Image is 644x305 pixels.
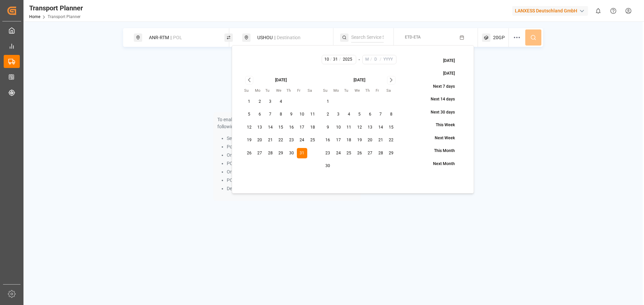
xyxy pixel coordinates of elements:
[512,4,591,17] button: LANXESS Deutschland GmbH
[286,135,297,146] button: 23
[333,88,344,94] th: Monday
[375,135,386,146] button: 21
[227,177,357,184] li: POD and Service String
[405,35,421,40] span: ETD-ETA
[255,135,265,146] button: 20
[375,109,386,120] button: 7
[170,35,182,40] span: || POL
[265,96,276,107] button: 3
[375,122,386,133] button: 14
[375,148,386,159] button: 28
[354,77,365,83] div: [DATE]
[286,148,297,159] button: 30
[354,148,365,159] button: 26
[255,122,265,133] button: 13
[276,148,286,159] button: 29
[370,57,372,63] span: /
[323,96,333,107] button: 1
[255,148,265,159] button: 27
[375,88,386,94] th: Friday
[330,57,332,63] span: /
[339,57,341,63] span: /
[418,158,462,170] button: Next Month
[244,122,255,133] button: 12
[297,148,308,159] button: 31
[265,88,276,94] th: Tuesday
[344,122,355,133] button: 11
[227,168,357,175] li: Origin and Service String
[372,57,380,63] input: D
[29,3,83,13] div: Transport Planner
[354,88,365,94] th: Wednesday
[512,6,588,16] div: LANXESS Deutschland GmbH
[591,3,606,18] button: show 0 new notifications
[274,35,301,40] span: || Destination
[255,109,265,120] button: 6
[323,57,330,63] input: M
[286,88,297,94] th: Thursday
[365,148,376,159] button: 27
[227,152,357,159] li: Origin and Destination
[244,109,255,120] button: 5
[387,76,395,84] button: Go to next month
[255,96,265,107] button: 2
[323,148,333,159] button: 23
[354,135,365,146] button: 19
[244,96,255,107] button: 1
[344,109,355,120] button: 4
[297,109,308,120] button: 10
[265,122,276,133] button: 14
[344,135,355,146] button: 18
[398,31,474,44] button: ETD-ETA
[145,31,217,44] div: ANR-RTM
[227,160,357,167] li: POL and Service String
[227,185,357,192] li: Destination and Service String
[323,135,333,146] button: 16
[297,135,308,146] button: 24
[323,161,333,171] button: 30
[331,57,340,63] input: D
[420,120,462,131] button: This Week
[255,88,265,94] th: Monday
[386,88,397,94] th: Saturday
[386,135,397,146] button: 22
[286,109,297,120] button: 9
[265,135,276,146] button: 21
[244,88,255,94] th: Sunday
[297,122,308,133] button: 17
[323,122,333,133] button: 9
[307,109,318,120] button: 11
[606,3,621,18] button: Help Center
[244,148,255,159] button: 26
[386,109,397,120] button: 8
[276,88,286,94] th: Wednesday
[333,148,344,159] button: 24
[419,132,462,144] button: Next Week
[323,88,333,94] th: Sunday
[307,135,318,146] button: 25
[344,148,355,159] button: 25
[365,122,376,133] button: 13
[307,88,318,94] th: Saturday
[415,106,462,118] button: Next 30 days
[386,148,397,159] button: 29
[419,145,462,157] button: This Month
[418,81,462,92] button: Next 7 days
[227,143,357,150] li: Port Pair
[275,77,287,83] div: [DATE]
[365,109,376,120] button: 6
[227,135,357,142] li: Service String
[344,88,355,94] th: Tuesday
[297,88,308,94] th: Friday
[428,68,462,80] button: [DATE]
[276,135,286,146] button: 22
[286,122,297,133] button: 16
[253,31,326,44] div: USHOU
[415,94,462,105] button: Next 14 days
[333,135,344,146] button: 17
[493,34,505,41] span: 20GP
[333,122,344,133] button: 10
[380,57,381,63] span: /
[307,122,318,133] button: 18
[276,96,286,107] button: 4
